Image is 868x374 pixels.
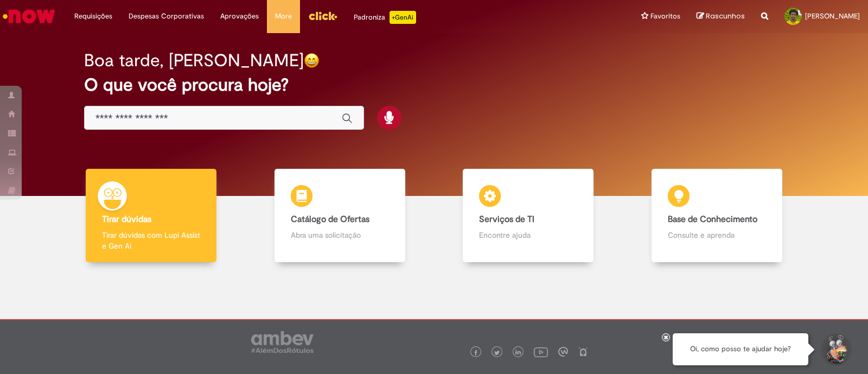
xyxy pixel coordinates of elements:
[291,230,389,240] p: Abra uma solicitação
[251,331,314,353] img: logo_footer_ambev_rotulo_gray.png
[84,75,784,94] h2: O que você procura hoje?
[1,5,57,27] img: ServiceNow
[534,345,548,359] img: logo_footer_youtube.png
[668,214,757,225] b: Base de Conhecimento
[390,11,416,24] p: +GenAi
[246,169,435,263] a: Catálogo de Ofertas Abra uma solicitação
[74,11,112,22] span: Requisições
[805,11,860,21] span: [PERSON_NAME]
[697,11,745,22] a: Rascunhos
[479,230,577,240] p: Encontre ajuda
[673,333,808,365] div: Oi, como posso te ajudar hoje?
[558,347,568,357] img: logo_footer_workplace.png
[473,350,478,356] img: logo_footer_facebook.png
[494,350,500,356] img: logo_footer_twitter.png
[308,8,337,24] img: click_logo_yellow_360x200.png
[578,347,588,357] img: logo_footer_naosei.png
[102,214,151,225] b: Tirar dúvidas
[434,169,623,263] a: Serviços de TI Encontre ajuda
[57,169,246,263] a: Tirar dúvidas Tirar dúvidas com Lupi Assist e Gen Ai
[668,230,766,240] p: Consulte e aprenda
[623,169,812,263] a: Base de Conhecimento Consulte e aprenda
[706,11,745,21] span: Rascunhos
[650,11,680,22] span: Favoritos
[819,333,852,366] button: Iniciar Conversa de Suporte
[129,11,204,22] span: Despesas Corporativas
[479,214,534,225] b: Serviços de TI
[304,53,320,68] img: happy-face.png
[354,11,416,24] div: Padroniza
[515,350,521,356] img: logo_footer_linkedin.png
[220,11,259,22] span: Aprovações
[84,51,304,70] h2: Boa tarde, [PERSON_NAME]
[275,11,292,22] span: More
[102,230,200,251] p: Tirar dúvidas com Lupi Assist e Gen Ai
[291,214,369,225] b: Catálogo de Ofertas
